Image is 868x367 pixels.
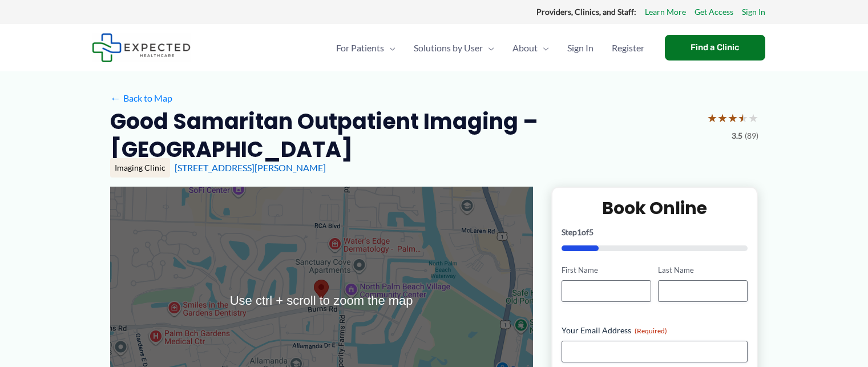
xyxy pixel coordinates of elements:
a: AboutMenu Toggle [503,28,558,68]
a: [STREET_ADDRESS][PERSON_NAME] [175,162,326,173]
a: For PatientsMenu Toggle [327,28,405,68]
a: Sign In [558,28,603,68]
span: ★ [717,107,728,128]
span: For Patients [336,28,384,68]
span: (89) [745,128,758,143]
a: ←Back to Map [110,90,172,107]
span: ★ [748,107,758,128]
span: Register [612,28,644,68]
a: Solutions by UserMenu Toggle [405,28,503,68]
span: ← [110,92,121,103]
span: (Required) [635,326,667,335]
span: Menu Toggle [384,28,395,68]
nav: Primary Site Navigation [327,28,653,68]
a: Get Access [695,5,733,19]
a: Register [603,28,653,68]
span: Sign In [567,28,594,68]
h2: Good Samaritan Outpatient Imaging – [GEOGRAPHIC_DATA] [110,107,698,164]
span: ★ [707,107,717,128]
p: Step of [562,228,748,236]
a: Find a Clinic [665,35,765,61]
label: First Name [562,265,651,276]
label: Your Email Address [562,325,748,336]
span: Menu Toggle [483,28,494,68]
div: Imaging Clinic [110,158,170,178]
span: ★ [738,107,748,128]
span: About [512,28,538,68]
span: 5 [589,227,594,237]
img: Expected Healthcare Logo - side, dark font, small [92,33,191,62]
span: Menu Toggle [538,28,549,68]
label: Last Name [658,265,748,276]
span: Solutions by User [414,28,483,68]
span: 3.5 [732,128,742,143]
span: 1 [577,227,582,237]
a: Learn More [645,5,686,19]
a: Sign In [742,5,765,19]
strong: Providers, Clinics, and Staff: [536,7,636,17]
h2: Book Online [562,197,748,219]
span: ★ [728,107,738,128]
